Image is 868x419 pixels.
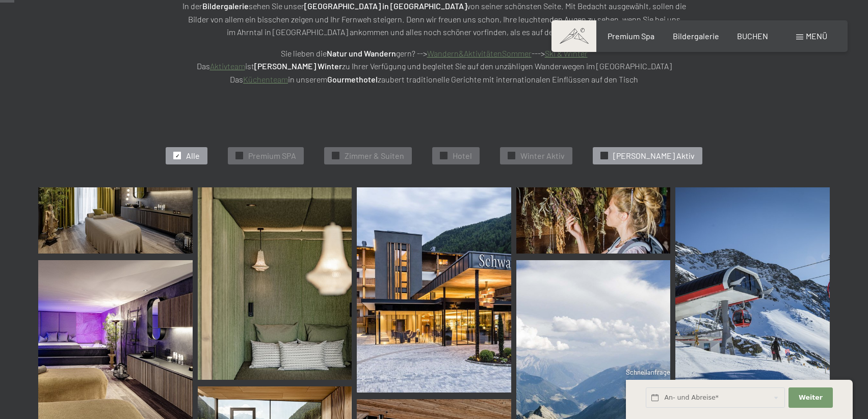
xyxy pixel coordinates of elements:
[602,152,607,159] span: ✓
[179,47,689,86] p: Sie lieben die gern? --> ---> Das ist zu Ihrer Verfügung und begleitet Sie auf den unzähligen Wan...
[345,150,404,161] span: Zimmer & Suiten
[210,61,245,71] a: Aktivteam
[608,31,654,41] a: Premium Spa
[520,150,565,161] span: Winter Aktiv
[248,150,296,161] span: Premium SPA
[357,187,511,393] img: Bildergalerie
[673,31,719,41] a: Bildergalerie
[675,187,830,380] img: Bildergalerie
[243,74,288,84] a: Küchenteam
[175,152,179,159] span: ✓
[186,150,200,161] span: Alle
[737,31,768,41] a: BUCHEN
[238,152,242,159] span: ✓
[626,368,670,376] span: Schnellanfrage
[427,48,532,58] a: Wandern&AktivitätenSommer
[510,152,514,159] span: ✓
[442,152,446,159] span: ✓
[38,187,193,254] img: Bildergalerie
[788,387,832,408] button: Weiter
[799,393,823,402] span: Weiter
[806,31,827,41] span: Menü
[613,150,695,161] span: [PERSON_NAME] Aktiv
[327,48,396,58] strong: Natur und Wandern
[453,150,472,161] span: Hotel
[202,1,249,11] strong: Bildergalerie
[545,48,588,58] a: Ski & Winter
[516,187,671,254] img: Bildergalerie
[254,61,342,71] strong: [PERSON_NAME] Winter
[304,1,467,11] strong: [GEOGRAPHIC_DATA] in [GEOGRAPHIC_DATA]
[334,152,338,159] span: ✓
[198,187,352,380] img: Wellnesshotels - Ruheräume - Lounge - Entspannung
[327,74,378,84] strong: Gourmethotel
